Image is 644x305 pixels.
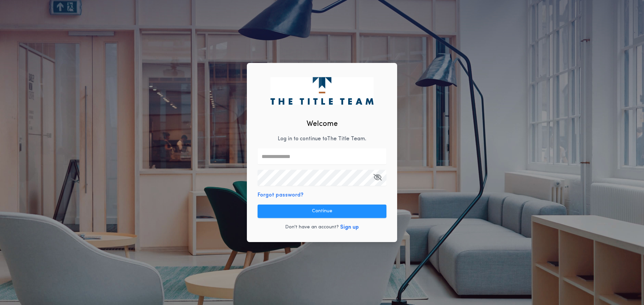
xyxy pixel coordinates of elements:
[258,205,386,218] button: Continue
[258,191,304,199] button: Forgot password?
[270,77,373,104] img: logo
[278,135,366,143] p: Log in to continue to The Title Team .
[307,119,338,130] h2: Welcome
[285,224,339,231] p: Don't have an account?
[340,223,359,231] button: Sign up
